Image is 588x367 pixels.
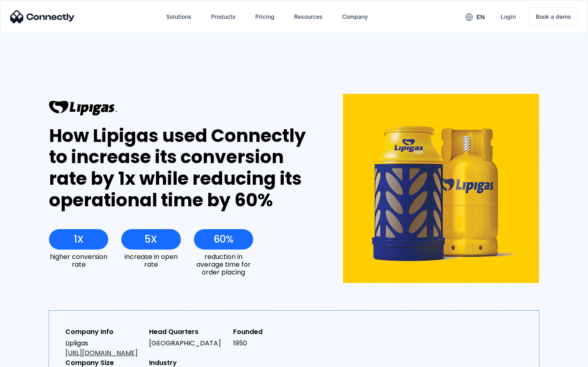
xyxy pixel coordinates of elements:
div: higher conversion rate [49,253,108,268]
div: en [477,11,485,23]
div: increase in open rate [121,253,180,268]
div: Pricing [255,11,274,22]
div: 5X [145,234,157,245]
div: Products [211,11,236,22]
div: 1950 [233,338,310,348]
div: Company Info [65,327,143,337]
img: Connectly Logo [10,10,75,23]
div: Lipligas [65,338,143,358]
ul: Language list [16,353,49,364]
div: Company [342,11,368,22]
a: Pricing [249,7,281,27]
a: Login [494,7,522,27]
aside: Language selected: English [8,353,49,364]
div: How Lipigas used Connectly to increase its conversion rate by 1x while reducing its operational t... [49,125,313,211]
div: 1X [74,234,84,245]
div: Head Quarters [149,327,226,337]
div: Login [501,11,516,22]
div: reduction in average time for order placing [194,253,253,276]
div: [GEOGRAPHIC_DATA] [149,338,226,348]
div: Solutions [166,11,192,22]
a: Book a demo [529,7,578,26]
div: 60% [214,234,234,245]
div: Resources [294,11,323,22]
a: [URL][DOMAIN_NAME] [65,348,138,358]
div: Founded [233,327,310,337]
